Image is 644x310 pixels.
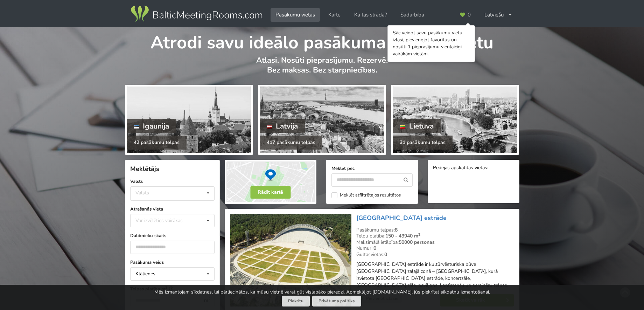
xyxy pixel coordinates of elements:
[130,259,215,266] label: Pasākuma veids
[356,239,514,246] div: Maksimālā ietilpība:
[433,165,514,172] div: Pēdējās apskatītās vietas:
[312,296,361,306] a: Privātuma politika
[384,251,387,258] strong: 0
[260,119,305,133] div: Latvija
[479,8,518,22] div: Latviešu
[418,232,420,237] sup: 2
[135,271,155,276] div: Klātienes
[130,178,215,185] label: Valsts
[135,190,149,196] div: Valsts
[356,252,514,258] div: Gultasvietas:
[356,261,514,289] p: [GEOGRAPHIC_DATA] estrāde ir kultūrvēsturiska būve [GEOGRAPHIC_DATA] zaļajā zonā – [GEOGRAPHIC_DA...
[130,206,215,213] label: Atrašanās vieta
[127,119,176,133] div: Igaunija
[395,227,398,233] strong: 8
[331,192,401,198] label: Meklēt atfiltrētajos rezultātos
[393,136,453,150] div: 31 pasākumu telpas
[391,85,519,155] a: Lietuva 31 pasākumu telpas
[125,55,519,82] p: Atlasi. Nosūti pieprasījumu. Rezervē. Bez maksas. Bez starpniecības.
[385,233,420,239] strong: 150 - 43940 m
[130,232,215,239] label: Dalībnieku skaits
[323,8,345,22] a: Karte
[134,216,198,225] div: Var izvēlēties vairākas
[393,29,470,57] div: Sāc veidot savu pasākumu vietu izlasi, pievienojot favorītus un nosūti 1 pieprasījumu vienlaicīgi...
[373,245,376,252] strong: 0
[356,227,514,233] div: Pasākumu telpas:
[393,119,441,133] div: Lietuva
[356,245,514,252] div: Numuri:
[129,4,264,24] img: Baltic Meeting Rooms
[230,214,351,307] img: Koncertzāle | Rīga | Mežaparka Lielā estrāde
[356,214,447,222] a: [GEOGRAPHIC_DATA] estrāde
[349,8,392,22] a: Kā tas strādā?
[127,136,187,150] div: 42 pasākumu telpas
[271,8,320,22] a: Pasākumu vietas
[356,233,514,239] div: Telpu platība:
[395,8,429,22] a: Sadarbība
[125,85,253,155] a: Igaunija 42 pasākumu telpas
[130,165,159,173] span: Meklētājs
[468,12,471,18] span: 0
[260,136,322,150] div: 417 pasākumu telpas
[399,239,435,246] strong: 50000 personas
[225,160,316,204] img: Rādīt kartē
[258,85,386,155] a: Latvija 417 pasākumu telpas
[331,165,413,172] label: Meklēt pēc
[250,186,290,199] button: Rādīt kartē
[125,27,519,54] h1: Atrodi savu ideālo pasākuma norises vietu
[282,296,310,306] button: Piekrītu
